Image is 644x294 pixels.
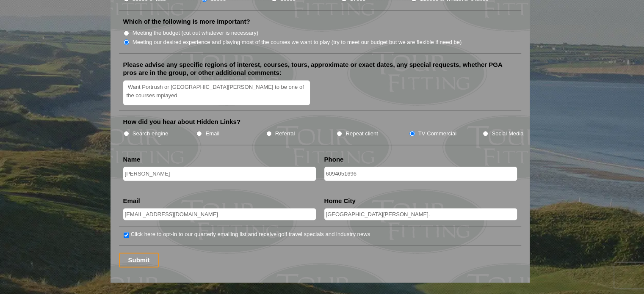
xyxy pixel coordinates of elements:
[123,17,250,26] label: Which of the following is more important?
[123,197,140,205] label: Email
[324,155,344,164] label: Phone
[324,197,356,205] label: Home City
[123,118,241,126] label: How did you hear about Hidden Links?
[131,230,370,239] label: Click here to opt-in to our quarterly emailing list and receive golf travel specials and industry...
[123,80,310,105] textarea: Want Portrush or [GEOGRAPHIC_DATA][PERSON_NAME] to be one of the courses mplayed
[119,253,159,267] input: Submit
[345,129,378,138] label: Repeat client
[123,155,141,164] label: Name
[133,29,258,37] label: Meeting the budget (cut out whatever is necessary)
[418,129,456,138] label: TV Commercial
[275,129,295,138] label: Referral
[492,129,523,138] label: Social Media
[133,38,462,47] label: Meeting our desired experience and playing most of the courses we want to play (try to meet our b...
[133,129,169,138] label: Search engine
[205,129,219,138] label: Email
[123,60,517,77] label: Please advise any specific regions of interest, courses, tours, approximate or exact dates, any s...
